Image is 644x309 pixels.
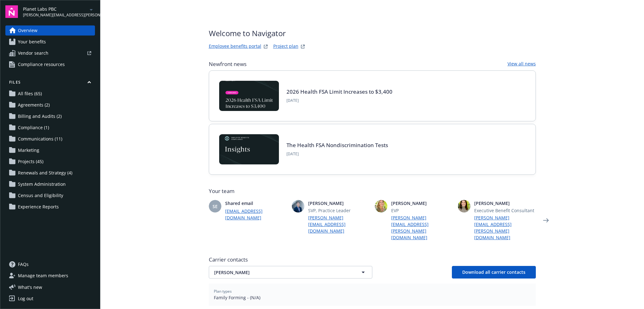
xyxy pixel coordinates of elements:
[308,207,370,214] span: SVP, Practice Leader
[18,59,65,69] span: Compliance resources
[209,60,247,68] span: Newfront news
[462,269,525,275] span: Download all carrier contacts
[5,168,95,178] a: Renewals and Strategy (4)
[18,37,46,47] span: Your benefits
[209,28,307,39] span: Welcome to Navigator
[23,6,87,12] span: Planet Labs PBC
[286,88,392,95] a: 2026 Health FSA Limit Increases to $3,400
[18,89,42,99] span: All files (65)
[391,200,453,207] span: [PERSON_NAME]
[18,25,37,36] span: Overview
[5,179,95,189] a: System Administration
[273,43,298,50] a: Project plan
[18,294,33,304] div: Log out
[5,25,95,36] a: Overview
[286,98,392,103] span: [DATE]
[23,12,87,18] span: [PERSON_NAME][EMAIL_ADDRESS][PERSON_NAME][DOMAIN_NAME]
[213,203,218,210] span: SE
[5,190,95,201] a: Census and Eligibility
[219,81,279,111] img: BLOG-Card Image - Compliance - 2026 Health FSA Limit Increases to $3,400.jpg
[219,134,279,164] img: Card Image - EB Compliance Insights.png
[458,200,470,212] img: photo
[391,207,453,214] span: EVP
[541,215,551,225] a: Next
[5,284,52,290] button: What's new
[5,111,95,121] a: Billing and Audits (2)
[18,157,43,167] span: Projects (45)
[299,43,307,50] a: projectPlanWebsite
[18,202,59,212] span: Experience Reports
[5,259,95,269] a: FAQs
[452,266,536,279] button: Download all carrier contacts
[308,200,370,207] span: [PERSON_NAME]
[209,256,536,263] span: Carrier contacts
[5,5,18,18] img: navigator-logo.svg
[18,179,66,189] span: System Administration
[5,80,95,87] button: Files
[225,208,287,221] a: [EMAIL_ADDRESS][DOMAIN_NAME]
[5,89,95,99] a: All files (65)
[292,200,304,212] img: photo
[286,141,388,149] a: The Health FSA Nondiscrimination Tests
[18,190,63,201] span: Census and Eligibility
[5,48,95,58] a: Vendor search
[209,187,536,195] span: Your team
[5,202,95,212] a: Experience Reports
[5,271,95,281] a: Manage team members
[5,145,95,155] a: Marketing
[474,207,536,214] span: Executive Benefit Consultant
[286,151,388,157] span: [DATE]
[5,100,95,110] a: Agreements (2)
[375,200,387,212] img: photo
[5,134,95,144] a: Communications (11)
[18,259,29,269] span: FAQs
[5,123,95,133] a: Compliance (1)
[18,48,48,58] span: Vendor search
[18,168,72,178] span: Renewals and Strategy (4)
[225,200,287,207] span: Shared email
[18,284,42,290] span: What ' s new
[18,145,39,155] span: Marketing
[214,289,531,294] span: Plan types
[18,123,49,133] span: Compliance (1)
[209,43,261,50] a: Employee benefits portal
[308,214,370,234] a: [PERSON_NAME][EMAIL_ADDRESS][DOMAIN_NAME]
[474,214,536,241] a: [PERSON_NAME][EMAIL_ADDRESS][PERSON_NAME][DOMAIN_NAME]
[214,294,531,301] span: Family Forming - (N/A)
[18,100,50,110] span: Agreements (2)
[391,214,453,241] a: [PERSON_NAME][EMAIL_ADDRESS][PERSON_NAME][DOMAIN_NAME]
[18,134,62,144] span: Communications (11)
[474,200,536,207] span: [PERSON_NAME]
[87,6,95,13] a: arrowDropDown
[262,43,269,50] a: striveWebsite
[18,111,62,121] span: Billing and Audits (2)
[18,271,68,281] span: Manage team members
[23,5,95,18] button: Planet Labs PBC[PERSON_NAME][EMAIL_ADDRESS][PERSON_NAME][DOMAIN_NAME]arrowDropDown
[5,157,95,167] a: Projects (45)
[214,269,345,276] span: [PERSON_NAME]
[508,60,536,68] a: View all news
[5,59,95,69] a: Compliance resources
[209,266,372,279] button: [PERSON_NAME]
[5,37,95,47] a: Your benefits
